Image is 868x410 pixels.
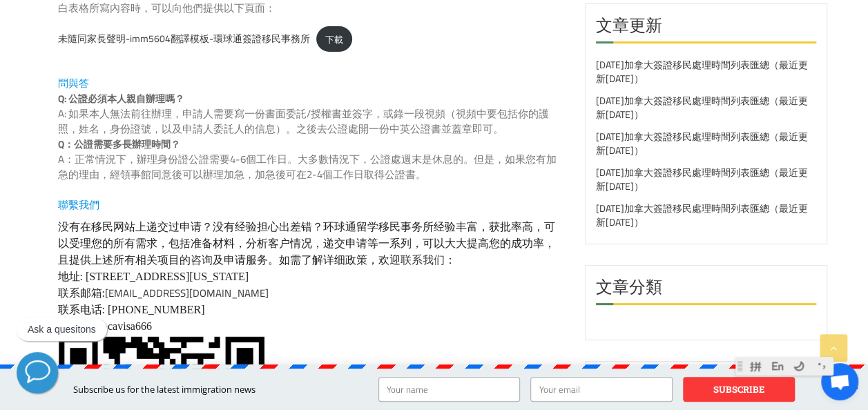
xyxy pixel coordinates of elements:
span: 联系邮箱: [58,287,105,299]
p: A: 如果本人無法前往辦理，申請人需要寫一份書面委託/授權書並簽字，或錄一段視頻（視頻中要包括你的護照，姓名，身份證號，以及申請人委託人的信息）。之後去公證處開一份中英公證書並蓋章即可。 [58,106,564,137]
strong: SUBSCRIBE [713,383,764,396]
a: [DATE]加拿大簽證移民處理時間列表匯總（最近更新[DATE]） [596,92,808,124]
p: A：正常情況下，辦理身份證公證需要4-6個工作日。大多數情況下，公證處週末是休息的。但是，如果您有加急的理由，經領事館同意後可以辦理加急，加急後可在2-4個工作日取得公證書。 [58,152,564,182]
span: Subscribe us for the latest immigration news [73,383,255,396]
p: Ask a quesitons [28,324,96,335]
h2: 文章更新 [596,14,817,43]
span: ： [445,254,456,266]
a: [EMAIL_ADDRESS][DOMAIN_NAME] [105,283,269,303]
a: [DATE]加拿大簽證移民處理時間列表匯總（最近更新[DATE]） [596,199,808,231]
a: 联系我们 [401,254,445,266]
a: [DATE]加拿大簽證移民處理時間列表匯總（最近更新[DATE]） [596,164,808,195]
input: Your name [378,377,521,402]
input: Your email [530,377,673,402]
strong: Q: 公證必須本人親自辦理嗎？ [58,90,184,108]
strong: Q：公證需要多長辦理時間？ [58,135,180,153]
span: 及申请服务。如需了解详细政策，欢迎 [213,254,401,266]
span: 聯繫我們 [58,195,99,215]
h2: 文章分類 [596,276,817,305]
a: Go to Top [820,334,847,362]
span: 联系电话: [PHONE_NUMBER] [58,304,205,315]
a: [DATE]加拿大簽證移民處理時間列表匯總（最近更新[DATE]） [596,128,808,159]
span: 添加微信: cavisa666 [58,320,152,332]
span: 地址: [STREET_ADDRESS][US_STATE] [58,271,249,282]
a: [DATE]加拿大簽證移民處理時間列表匯總（最近更新[DATE]） [596,56,808,88]
a: 未隨同家長聲明-imm5604翻譯模板-環球通簽證移民事務所 [58,30,310,48]
a: 下載 [316,26,352,52]
a: 咨询 [191,254,213,266]
a: Open chat [821,363,858,400]
span: 没有在移民网站上递交过申请？没有经验担心出差错？环球通留学移民事务所经验丰富，获批率高，可以受理您的所有需求，包括准备材料，分析客户情况，递交申请等一系列，可以大大提高您的成功率，且提供上述所有... [58,221,555,266]
span: 問與答 [58,73,89,93]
